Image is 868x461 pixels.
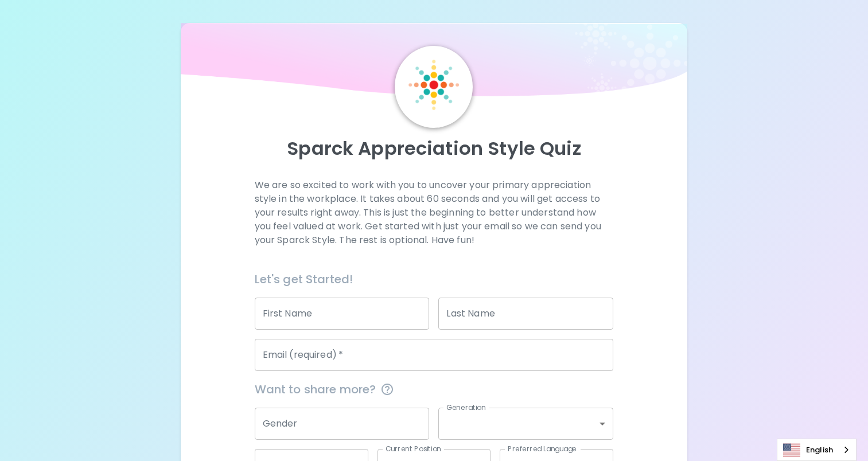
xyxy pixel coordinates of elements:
img: Sparck Logo [408,60,459,110]
h6: Let's get Started! [255,270,614,288]
svg: This information is completely confidential and only used for aggregated appreciation studies at ... [380,382,394,396]
p: We are so excited to work with you to uncover your primary appreciation style in the workplace. I... [255,178,614,247]
img: wave [181,23,687,103]
a: English [777,439,856,460]
label: Current Position [386,444,441,454]
label: Generation [446,403,486,412]
aside: Language selected: English [777,439,857,461]
div: Language [777,439,857,461]
p: Sparck Appreciation Style Quiz [194,137,674,160]
span: Want to share more? [255,380,614,399]
label: Preferred Language [508,444,577,454]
